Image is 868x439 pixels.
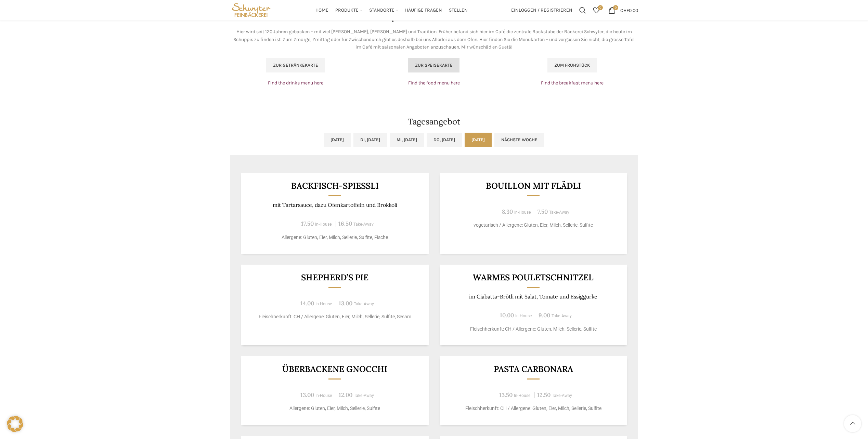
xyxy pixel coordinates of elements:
p: im Ciabatta-Brötli mit Salat, Tomate und Essiggurke [448,293,619,300]
a: Zum Frühstück [547,58,597,72]
a: Stellen [449,3,468,17]
p: Fleischherkunft: CH / Allergene: Gluten, Milch, Sellerie, Sulfite [448,325,619,333]
h3: Bouillon mit Flädli [448,182,619,190]
span: 13.00 [300,391,314,399]
p: Hier wird seit 120 Jahren gebacken – mit viel [PERSON_NAME], [PERSON_NAME] und Tradition. Früher ... [230,28,638,51]
a: Scroll to top button [844,415,861,432]
span: Produkte [335,7,359,14]
p: Fleischherkunft: CH / Allergene: Gluten, Eier, Milch, Sellerie, Sulfite [448,405,619,412]
span: Häufige Fragen [405,7,442,14]
p: Fleischherkunft: CH / Allergene: Gluten, Eier, Milch, Sellerie, Sulfite, Sesam [249,313,420,320]
a: Find the drinks menu here [268,80,323,86]
h3: Shepherd’s Pie [249,273,420,282]
a: Find the food menu here [408,80,460,86]
span: In-House [315,393,332,398]
span: 14.00 [300,300,314,307]
span: 8.30 [502,208,513,215]
span: In-House [315,222,332,227]
a: Home [315,3,328,17]
a: Mi, [DATE] [390,133,424,147]
p: vegetarisch / Allergene: Gluten, Eier, Milch, Sellerie, Sulfite [448,222,619,229]
span: In-House [315,302,332,306]
span: Take-Away [354,302,374,306]
h3: Pasta Carbonara [448,365,619,373]
span: 12.00 [339,391,352,399]
span: Take-Away [552,314,572,318]
span: In-House [515,314,532,318]
span: 0 [613,5,618,10]
span: In-House [514,210,531,215]
a: Do, [DATE] [427,133,462,147]
h3: Backfisch-Spiessli [249,182,420,190]
h2: Speise & Getränkekarten [230,13,638,21]
a: Suchen [576,3,590,17]
span: Zum Frühstück [554,63,590,68]
span: 9.00 [539,311,550,319]
a: Find the breakfast menu here [541,80,604,86]
p: Allergene: Gluten, Eier, Milch, Sellerie, Sulfite [249,405,420,412]
a: 0 CHF0.00 [605,3,642,17]
a: Nächste Woche [494,133,544,147]
a: Einloggen / Registrieren [508,3,576,17]
a: Produkte [335,3,362,17]
span: Stellen [449,7,468,14]
span: 16.50 [338,220,352,227]
a: Standorte [369,3,398,17]
span: Take-Away [353,222,374,227]
h3: Überbackene Gnocchi [249,365,420,373]
a: Site logo [230,7,272,13]
span: 7.50 [537,208,548,215]
span: 13.00 [339,300,352,307]
span: Take-Away [549,210,569,215]
span: Take-Away [552,393,572,398]
h2: Tagesangebot [230,118,638,126]
span: Home [315,7,328,14]
p: mit Tartarsauce, dazu Ofenkartoffeln und Brokkoli [249,202,420,208]
span: 17.50 [301,220,314,227]
div: Meine Wunschliste [590,3,603,17]
span: 10.00 [500,311,514,319]
span: Zur Getränkekarte [273,63,318,68]
a: Di, [DATE] [353,133,387,147]
a: Zur Getränkekarte [266,58,325,72]
span: Take-Away [354,393,374,398]
span: In-House [514,393,531,398]
h3: Warmes Pouletschnitzel [448,273,619,282]
a: [DATE] [465,133,492,147]
p: Allergene: Gluten, Eier, Milch, Sellerie, Sulfite, Fische [249,234,420,241]
span: Zur Speisekarte [415,63,453,68]
span: Einloggen / Registrieren [511,8,572,13]
span: CHF [620,7,629,13]
div: Main navigation [275,3,507,17]
a: Häufige Fragen [405,3,442,17]
span: 13.50 [499,391,513,399]
span: Standorte [369,7,394,14]
span: 0 [598,5,603,10]
a: [DATE] [324,133,351,147]
a: 0 [590,3,603,17]
bdi: 0.00 [620,7,638,13]
span: 12.50 [537,391,550,399]
a: Zur Speisekarte [408,58,459,72]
